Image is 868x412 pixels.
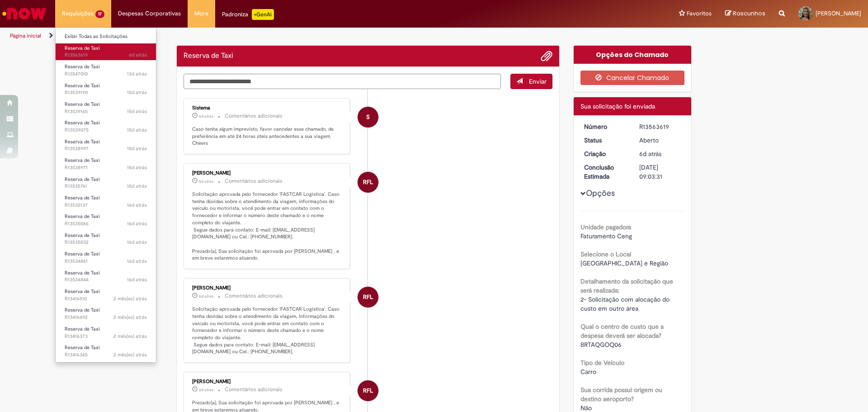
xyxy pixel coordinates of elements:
[358,172,378,193] div: Reginadia Furlan Lima
[639,150,661,158] time: 24/09/2025 15:23:25
[541,50,552,62] button: Adicionar anexos
[113,351,147,358] span: 2 mês(es) atrás
[118,9,181,18] span: Despesas Corporativas
[56,305,156,322] a: Aberto R13416492 : Reserva de Taxi
[56,81,156,98] a: Aberto R13539190 : Reserva de Taxi
[56,324,156,341] a: Aberto R13416373 : Reserva de Taxi
[113,333,147,340] time: 14/08/2025 09:15:38
[358,287,378,308] div: Reginadia Furlan Lima
[65,270,100,276] span: Reserva de Taxi
[65,202,147,209] span: R13535137
[184,52,233,60] h2: Reserva de Taxi Histórico de tíquete
[192,126,343,147] p: Caso tenha algum imprevisto, favor cancelar esse chamado, de preferência em até 24 horas úteis an...
[127,220,147,227] span: 16d atrás
[7,28,572,44] ul: Trilhas de página
[639,122,681,131] div: R13563619
[580,386,662,403] b: Sua corrida possui origem ou destino aeroporto?
[65,157,100,164] span: Reserva de Taxi
[127,202,147,208] time: 15/09/2025 11:24:42
[65,276,147,284] span: R13534844
[580,232,632,240] span: Faturamento Ceng
[687,9,712,18] span: Favoritos
[639,150,661,158] span: 6d atrás
[192,191,343,262] p: Solicitação aprovada pelo fornecedor 'FASTCAR Logística'. Caso tenha dúvidas sobre o atendimento ...
[127,220,147,227] time: 15/09/2025 11:16:21
[65,164,147,171] span: R13538971
[192,105,343,111] div: Sistema
[127,145,147,152] time: 16/09/2025 11:10:55
[1,5,47,23] img: ServiceNow
[363,171,373,193] span: RFL
[733,9,765,18] span: Rascunhos
[363,380,373,402] span: RFL
[65,108,147,115] span: R13539165
[127,183,147,189] span: 15d atrás
[65,326,100,332] span: Reserva de Taxi
[65,176,100,183] span: Reserva de Taxi
[222,9,274,20] div: Padroniza
[56,287,156,303] a: Aberto R13416510 : Reserva de Taxi
[199,114,213,119] span: 6d atrás
[580,277,673,294] b: Detalhamento da solicitação que será realizada:
[192,170,343,176] div: [PERSON_NAME]
[56,137,156,154] a: Aberto R13538997 : Reserva de Taxi
[56,43,156,60] a: Aberto R13563619 : Reserva de Taxi
[366,106,370,128] span: S
[510,74,552,89] button: Enviar
[95,10,104,18] span: 17
[56,156,156,172] a: Aberto R13538971 : Reserva de Taxi
[56,193,156,210] a: Aberto R13535137 : Reserva de Taxi
[194,9,208,18] span: More
[113,295,147,302] time: 14/08/2025 09:37:08
[580,259,668,267] span: [GEOGRAPHIC_DATA] e Região
[65,145,147,152] span: R13538997
[574,46,692,64] div: Opções do Chamado
[580,341,622,349] span: BRTAQGOQ06
[113,333,147,340] span: 2 mês(es) atrás
[65,258,147,265] span: R13534861
[816,9,861,17] span: [PERSON_NAME]
[56,62,156,79] a: Aberto R13547010 : Reserva de Taxi
[184,74,501,89] textarea: Digite sua mensagem aqui...
[127,164,147,171] time: 16/09/2025 11:07:27
[65,127,147,134] span: R13539075
[65,183,147,190] span: R13535761
[358,107,378,128] div: System
[577,122,633,131] dt: Número
[639,149,681,158] div: 24/09/2025 15:23:25
[358,380,378,401] div: Reginadia Furlan Lima
[529,77,547,85] span: Enviar
[65,314,147,321] span: R13416492
[252,9,274,20] p: +GenAi
[127,202,147,208] span: 16d atrás
[199,179,213,184] time: 25/09/2025 10:03:31
[199,114,213,119] time: 25/09/2025 10:03:33
[56,175,156,191] a: Aberto R13535761 : Reserva de Taxi
[580,102,655,110] span: Sua solicitação foi enviada
[127,71,147,77] span: 13d atrás
[65,213,100,220] span: Reserva de Taxi
[55,27,156,363] ul: Requisições
[199,387,213,393] time: 25/09/2025 10:03:31
[580,404,592,412] span: Não
[225,112,283,120] small: Comentários adicionais
[56,268,156,285] a: Aberto R13534844 : Reserva de Taxi
[127,258,147,265] span: 16d atrás
[639,136,681,145] div: Aberto
[65,288,100,295] span: Reserva de Taxi
[56,99,156,116] a: Aberto R13539165 : Reserva de Taxi
[580,71,685,85] button: Cancelar Chamado
[580,368,596,376] span: Carro
[65,194,100,201] span: Reserva de Taxi
[65,351,147,359] span: R13416365
[127,239,147,246] span: 16d atrás
[577,136,633,145] dt: Status
[127,276,147,283] time: 15/09/2025 10:49:19
[56,249,156,266] a: Aberto R13534861 : Reserva de Taxi
[580,295,671,313] span: 2- Solicitação com alocação do custo em outro área
[129,52,147,58] time: 24/09/2025 15:23:27
[65,52,147,59] span: R13563619
[127,89,147,96] span: 15d atrás
[127,108,147,115] span: 15d atrás
[65,45,100,52] span: Reserva de Taxi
